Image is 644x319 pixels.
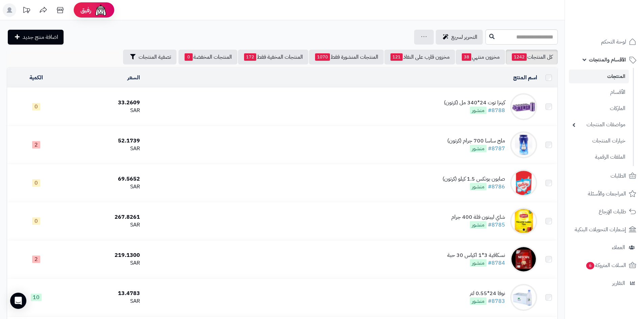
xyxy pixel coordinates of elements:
a: اضافة منتج جديد [8,30,64,45]
span: منشور [470,297,486,305]
a: مخزون منتهي38 [456,50,505,64]
span: منشور [470,183,486,190]
div: نسكافية 3*1 اكياس 30 حبة [447,251,505,259]
a: السلات المتروكة6 [569,257,640,273]
span: السلات المتروكة [586,261,626,270]
div: صابون بونكس 1.5 كيلو (كرتون) [443,175,505,183]
a: خيارات المنتجات [569,134,629,148]
div: SAR [68,297,140,305]
a: المنتجات [569,70,629,83]
div: SAR [68,259,140,267]
img: صابون بونكس 1.5 كيلو (كرتون) [510,169,537,196]
a: طلبات الإرجاع [569,204,640,220]
span: 2 [32,141,40,149]
a: إشعارات التحويلات البنكية [569,221,640,238]
span: الأقسام والمنتجات [589,55,626,64]
a: مواصفات المنتجات [569,117,629,132]
div: SAR [68,107,140,114]
div: Open Intercom Messenger [10,293,26,309]
span: 38 [462,53,471,61]
span: منشور [470,221,486,229]
a: التقارير [569,275,640,291]
img: ملح ساسا 700 جرام (كرتون) [510,131,537,158]
span: منشور [470,107,486,114]
a: المنتجات المخفية فقط172 [238,50,308,64]
a: المراجعات والأسئلة [569,186,640,202]
a: #8787 [488,144,505,153]
a: كل المنتجات1242 [506,50,558,64]
span: إشعارات التحويلات البنكية [575,225,626,234]
img: شاي ليبتون فلة 400 جرام [510,208,537,235]
a: #8783 [488,297,505,305]
span: 1070 [315,53,330,61]
a: التحرير لسريع [436,30,483,45]
div: 69.5652 [68,175,140,183]
span: 0 [32,217,40,225]
div: SAR [68,221,140,229]
a: اسم المنتج [513,74,537,82]
a: الماركات [569,101,629,116]
span: المراجعات والأسئلة [588,189,626,198]
span: 0 [32,103,40,110]
img: نوفا 24*0.55 لتر [510,284,537,311]
a: الكمية [29,74,43,82]
span: 172 [244,53,256,61]
div: 33.2609 [68,99,140,107]
a: الأقسام [569,85,629,100]
span: 0 [185,53,193,61]
span: 2 [32,256,40,263]
div: SAR [68,183,140,191]
a: تحديثات المنصة [18,3,35,19]
div: ملح ساسا 700 جرام (كرتون) [447,137,505,145]
span: رفيق [80,6,91,14]
img: ai-face.png [94,3,108,17]
div: نوفا 24*0.55 لتر [470,290,505,297]
img: نسكافية 3*1 اكياس 30 حبة [510,246,537,273]
span: 121 [390,53,403,61]
button: تصفية المنتجات [123,50,176,64]
a: لوحة التحكم [569,34,640,50]
span: تصفية المنتجات [139,53,171,61]
div: SAR [68,145,140,153]
img: كينزا توت 24*340 مل (كرتون) [510,93,537,120]
a: المنتجات المخفضة0 [178,50,237,64]
a: #8784 [488,259,505,267]
span: العملاء [612,243,625,252]
span: منشور [470,145,486,152]
a: #8786 [488,183,505,191]
div: شاي ليبتون فلة 400 جرام [451,213,505,221]
span: طلبات الإرجاع [599,207,626,216]
a: العملاء [569,239,640,256]
a: #8788 [488,106,505,114]
a: السعر [127,74,140,82]
span: الطلبات [611,171,626,181]
span: 10 [31,294,42,301]
a: الملفات الرقمية [569,150,629,164]
a: #8785 [488,221,505,229]
span: منشور [470,259,486,267]
span: لوحة التحكم [601,37,626,47]
div: 267.8261 [68,213,140,221]
span: 0 [32,179,40,187]
div: 13.4783 [68,290,140,297]
img: logo-2.png [598,6,638,20]
span: اضافة منتج جديد [23,33,58,41]
span: التقارير [612,278,625,288]
a: المنتجات المنشورة فقط1070 [309,50,384,64]
a: الطلبات [569,168,640,184]
div: 52.1739 [68,137,140,145]
a: مخزون قارب على النفاذ121 [384,50,455,64]
div: كينزا توت 24*340 مل (كرتون) [444,99,505,107]
span: 1242 [512,53,527,61]
span: التحرير لسريع [451,33,477,41]
span: 6 [586,262,595,270]
div: 219.1300 [68,251,140,259]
